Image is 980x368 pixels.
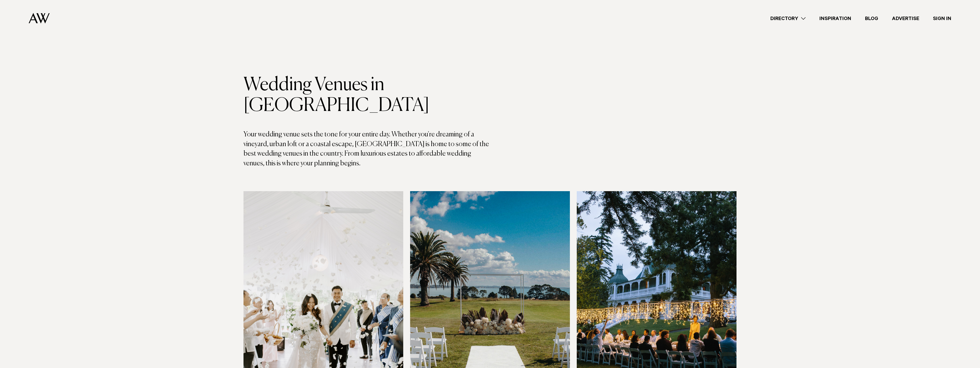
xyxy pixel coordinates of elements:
[813,15,858,22] a: Inspiration
[763,15,813,22] a: Directory
[243,75,490,116] h1: Wedding Venues in [GEOGRAPHIC_DATA]
[885,15,926,22] a: Advertise
[926,15,958,22] a: Sign In
[858,15,885,22] a: Blog
[243,130,490,168] p: Your wedding venue sets the tone for your entire day. Whether you're dreaming of a vineyard, urba...
[29,13,50,24] img: Auckland Weddings Logo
